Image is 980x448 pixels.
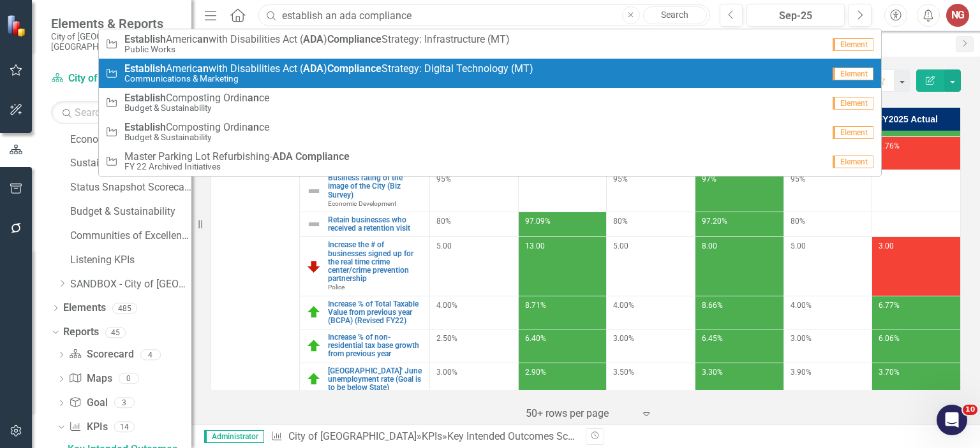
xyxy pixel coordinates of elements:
[525,368,546,377] span: 2.90%
[436,175,451,184] span: 95%
[525,217,551,226] span: 97.09%
[114,398,135,408] div: 3
[211,136,300,396] td: Double-Click to Edit Right Click for Context Menu
[299,170,429,212] td: Double-Click to Edit Right Click for Context Menu
[702,334,723,343] span: 6.45%
[751,8,840,24] div: Sep-25
[303,33,323,45] strong: ADA
[70,133,191,147] a: Economic Development Office
[879,141,900,150] span: 1.76%
[299,329,429,363] td: Double-Click to Edit Right Click for Context Menu
[51,16,179,31] span: Elements & Reports
[791,175,805,184] span: 95%
[306,184,322,199] img: Not Defined
[436,217,451,226] span: 80%
[105,327,126,338] div: 45
[70,180,191,195] a: Status Snapshot Scorecard
[51,101,179,124] input: Search Below...
[702,217,727,226] span: 97.20%
[746,4,845,27] button: Sep-25
[69,420,107,435] a: KPIs
[946,4,969,27] button: NG
[99,29,882,59] a: Americanwith Disabilities Act (ADA)ComplianceStrategy: Infrastructure (MT)Public WorksElement
[124,133,269,142] small: Budget & Sustainability
[63,301,106,315] a: Elements
[99,88,882,117] a: Composting OrdinanceBudget & SustainabilityElement
[124,103,269,113] small: Budget & Sustainability
[643,6,707,24] a: Search
[328,300,423,326] a: Increase % of Total Taxable Value from previous year (BCPA) (Revised FY22)
[613,217,628,226] span: 80%
[99,59,882,88] a: Americanwith Disabilities Act (ADA)ComplianceStrategy: Digital Technology (MT)Communications & Ma...
[124,151,350,163] span: Master Parking Lot Refurbishing-
[525,301,546,310] span: 8.71%
[299,237,429,296] td: Double-Click to Edit Right Click for Context Menu
[299,212,429,237] td: Double-Click to Edit Right Click for Context Menu
[791,301,812,310] span: 4.00%
[613,175,628,184] span: 95%
[879,242,894,250] span: 3.00
[525,242,545,250] span: 13.00
[140,349,161,360] div: 4
[288,430,417,442] a: City of [GEOGRAPHIC_DATA]
[879,368,900,377] span: 3.70%
[328,284,345,291] span: Police
[306,217,322,232] img: Not Defined
[70,253,191,268] a: Listening KPIs
[525,334,546,343] span: 6.40%
[248,121,259,133] strong: an
[791,368,812,377] span: 3.90%
[306,372,322,387] img: On Target
[327,62,382,75] strong: Compliance
[112,303,137,314] div: 485
[271,430,576,444] div: » »
[833,68,873,80] span: Element
[937,405,967,435] iframe: Intercom live chat
[63,325,99,340] a: Reports
[306,338,322,354] img: On Target
[702,301,723,310] span: 8.66%
[197,62,209,75] strong: an
[119,373,139,384] div: 0
[613,368,634,377] span: 3.50%
[272,150,293,163] strong: ADA
[833,155,873,168] span: Element
[702,368,723,377] span: 3.30%
[124,63,533,75] span: Americ with Disabilities Act ( ) Strategy: Digital Technology (MT)
[70,205,191,219] a: Budget & Sustainability
[99,117,882,147] a: Composting OrdinanceBudget & SustainabilityElement
[613,242,628,250] span: 5.00
[124,74,533,83] small: Communications & Marketing
[70,229,191,243] a: Communities of Excellence
[833,97,873,110] span: Element
[328,200,396,207] span: Economic Development
[328,333,423,359] a: Increase % of non-residential tax base growth from previous year
[5,13,29,38] img: ClearPoint Strategy
[328,241,423,283] a: Increase the # of businesses signed up for the real time crime center/crime prevention partnership
[791,242,806,250] span: 5.00
[70,156,191,171] a: Sustainability
[69,372,112,386] a: Maps
[124,92,269,104] span: Composting Ordin ce
[447,430,634,442] div: Key Intended Outcomes Scorecard Report
[833,38,873,51] span: Element
[879,301,900,310] span: 6.77%
[124,122,269,133] span: Composting Ordin ce
[51,31,179,52] small: City of [GEOGRAPHIC_DATA], [GEOGRAPHIC_DATA]
[299,363,429,396] td: Double-Click to Edit Right Click for Context Menu
[124,34,510,45] span: Americ with Disabilities Act ( ) Strategy: Infrastructure (MT)
[70,277,191,292] a: SANDBOX - City of [GEOGRAPHIC_DATA]
[69,347,133,362] a: Scorecard
[295,150,350,163] strong: Compliance
[328,174,423,199] a: Business rating of the image of the City (Biz Survey)
[258,4,709,27] input: Search ClearPoint...
[306,259,322,274] img: Below Plan
[328,216,423,233] a: Retain businesses who received a retention visit
[791,334,812,343] span: 3.00%
[613,334,634,343] span: 3.00%
[306,305,322,320] img: On Target
[613,301,634,310] span: 4.00%
[791,217,805,226] span: 80%
[328,367,423,393] a: [GEOGRAPHIC_DATA]' June unemployment rate (Goal is to be below State)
